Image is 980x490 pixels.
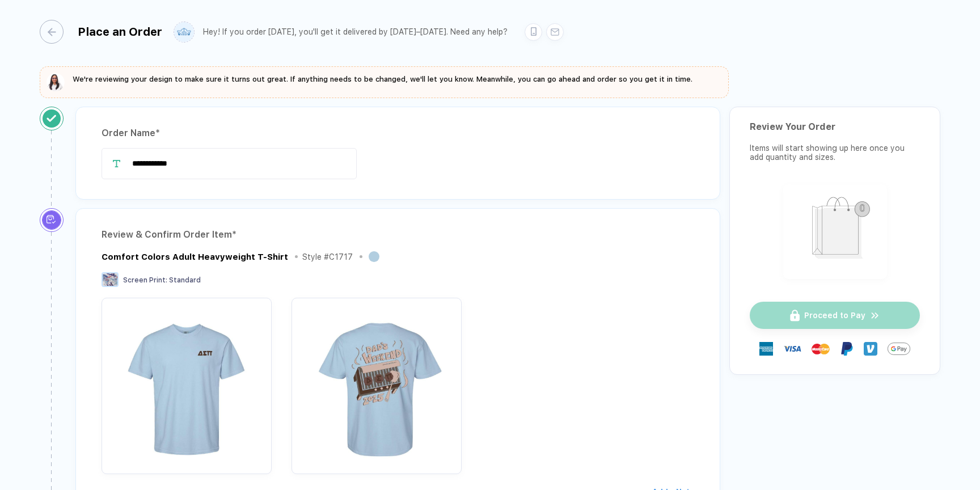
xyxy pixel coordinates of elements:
[297,303,456,462] img: 1759946286497mhccj_nt_back.png
[759,342,773,356] img: express
[864,342,877,356] img: Venmo
[102,272,119,287] img: Screen Print
[102,124,694,142] div: Order Name
[812,340,830,358] img: master-card
[203,27,508,37] div: Hey! If you order [DATE], you'll get it delivered by [DATE]–[DATE]. Need any help?
[47,73,65,91] img: sophie
[174,22,194,42] img: user profile
[102,226,694,244] div: Review & Confirm Order Item
[750,121,920,132] div: Review Your Order
[78,25,162,39] div: Place an Order
[302,252,353,261] div: Style # C1717
[783,340,801,358] img: visa
[888,337,910,360] img: GPay
[169,276,201,284] span: Standard
[102,252,288,262] div: Comfort Colors Adult Heavyweight T-Shirt
[788,189,882,272] img: shopping_bag.png
[73,75,692,83] span: We're reviewing your design to make sure it turns out great. If anything needs to be changed, we'...
[750,143,920,162] div: Items will start showing up here once you add quantity and sizes.
[840,342,854,356] img: Paypal
[47,73,692,91] button: We're reviewing your design to make sure it turns out great. If anything needs to be changed, we'...
[107,303,266,462] img: 1759946286497thkum_nt_front.png
[123,276,167,284] span: Screen Print :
